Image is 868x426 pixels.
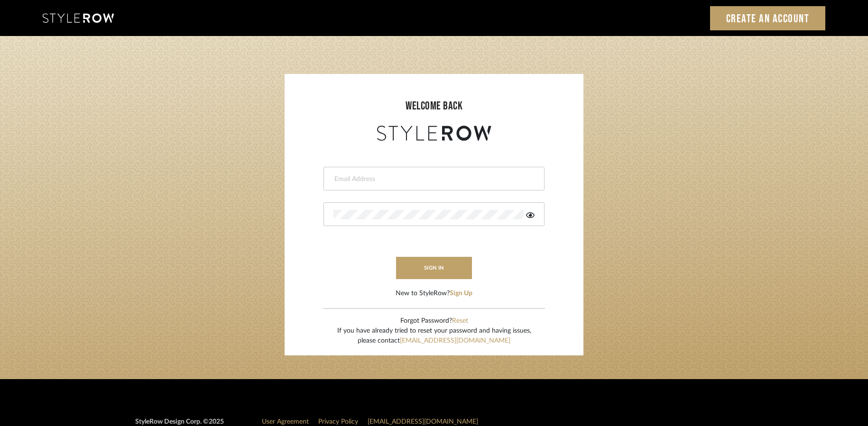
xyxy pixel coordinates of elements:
div: welcome back [294,98,574,115]
a: Privacy Policy [318,418,358,425]
button: sign in [396,257,472,279]
a: User Agreement [262,418,309,425]
div: If you have already tried to reset your password and having issues, please contact [337,326,531,346]
a: Create an Account [710,6,826,30]
div: New to StyleRow? [396,289,472,299]
input: Email Address [333,174,532,184]
button: Sign Up [450,289,472,299]
button: Reset [452,316,468,326]
div: Forgot Password? [337,316,531,326]
a: [EMAIL_ADDRESS][DOMAIN_NAME] [368,418,478,425]
a: [EMAIL_ADDRESS][DOMAIN_NAME] [400,337,510,344]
